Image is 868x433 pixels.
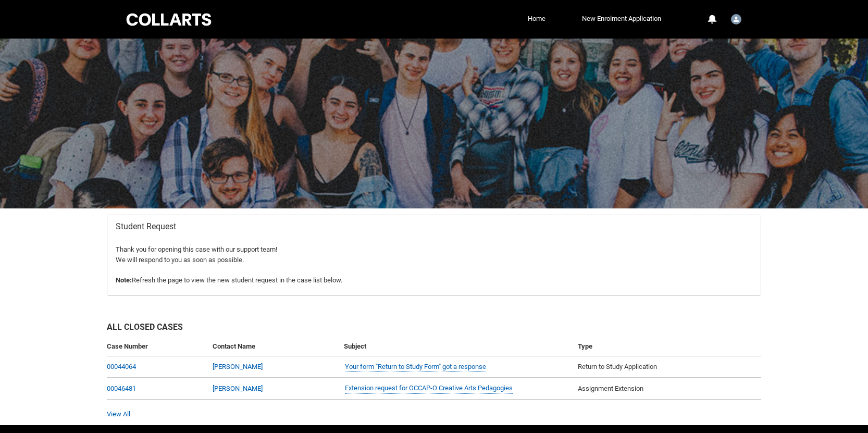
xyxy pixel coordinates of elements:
[107,385,136,392] a: 00046481
[345,383,513,394] a: Extension request for GCCAP-O Creative Arts Pedagogies
[731,14,741,24] img: Student.sbreese.20242077
[107,363,136,370] a: 00044064
[345,362,486,373] a: Your form "Return to Study Form" got a response
[525,11,548,27] a: Home
[107,215,761,296] article: Redu_Student_Request flow
[208,337,340,356] th: Contact Name
[213,385,263,392] a: [PERSON_NAME]
[728,10,744,27] button: User Profile Student.sbreese.20242077
[107,410,130,418] a: View All Cases
[116,275,752,286] p: Refresh the page to view the new student request in the case list below.
[116,276,132,284] b: Note:
[340,337,574,356] th: Subject
[213,363,263,370] a: [PERSON_NAME]
[107,337,208,356] th: Case Number
[116,255,752,265] p: We will respond to you as soon as possible.
[107,321,761,337] h2: All Closed Cases
[574,337,761,356] th: Type
[578,363,657,370] span: Return to Study Application
[116,221,176,232] span: Student Request
[579,11,664,27] a: New Enrolment Application
[116,244,752,255] p: Thank you for opening this case with our support team!
[578,385,643,392] span: Assignment Extension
